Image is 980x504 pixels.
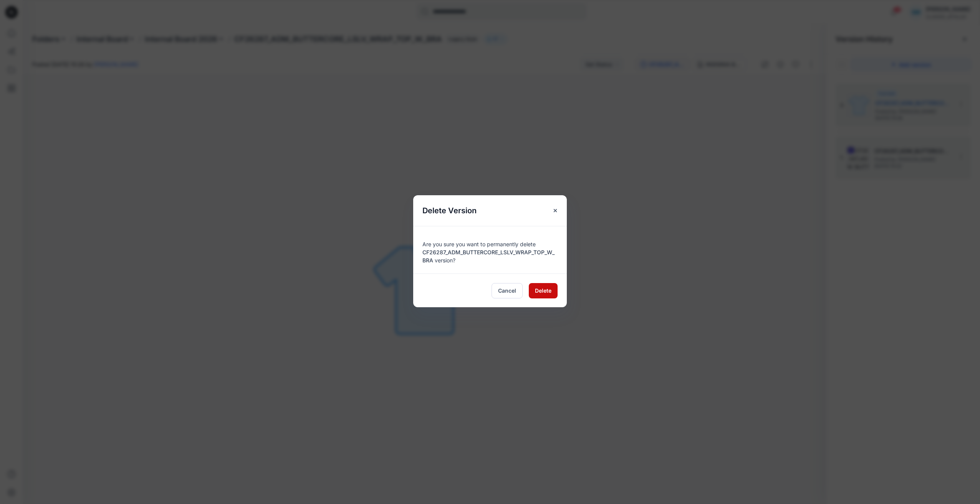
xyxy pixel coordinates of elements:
[492,283,523,298] button: Cancel
[498,287,516,295] span: Cancel
[413,195,486,226] h5: Delete Version
[422,249,555,264] span: CF26287_ADM_BUTTERCORE_LSLV_WRAP_TOP_W_BRA
[422,236,558,264] div: Are you sure you want to permanently delete version?
[548,204,562,217] button: Close
[529,283,558,298] button: Delete
[535,287,551,295] span: Delete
